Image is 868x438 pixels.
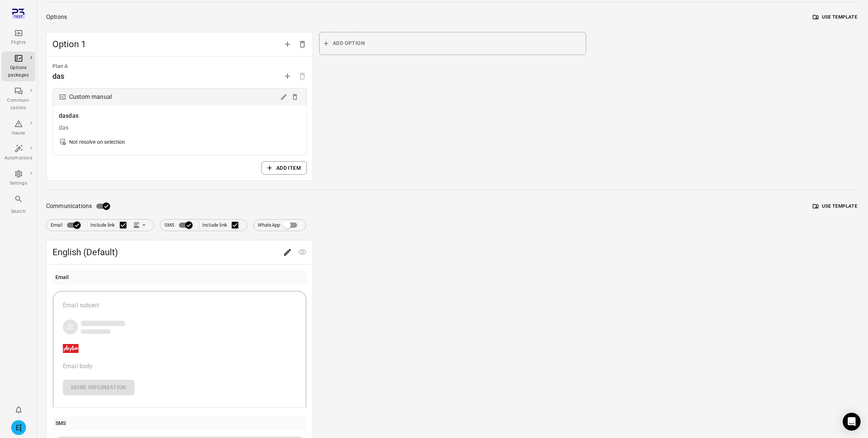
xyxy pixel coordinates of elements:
[52,246,280,258] span: English (Default)
[4,180,32,187] div: Settings
[1,26,35,49] a: Flights
[319,32,586,55] button: Add option
[4,64,32,79] div: Options packages
[1,192,35,217] button: Search
[843,413,861,431] div: Open Intercom Messenger
[4,39,32,46] div: Flights
[69,92,112,102] div: Custom manual
[295,40,310,47] span: Delete option
[4,208,32,215] div: Search
[202,217,243,233] label: Include link
[278,91,289,103] button: Edit
[811,201,859,212] button: Use template
[4,130,32,137] div: Issues
[280,37,295,52] button: Add option
[295,37,310,52] button: Delete option
[55,419,66,428] div: SMS
[280,245,295,260] button: Edit
[55,273,69,282] div: Email
[46,201,92,211] span: Communications
[46,12,67,22] div: Options
[333,39,365,48] span: Add option
[295,248,310,255] span: Preview
[1,52,35,81] a: Options packages
[90,217,131,233] label: Include link
[52,62,307,71] div: Plan A
[59,111,300,120] div: dasdas
[52,291,307,408] button: Email subjectCompany logoEmail bodyMore Information
[51,218,84,232] label: Email
[8,417,29,438] button: Elsa [AirAsia]
[280,248,295,255] span: Edit
[11,420,26,435] div: E[
[63,301,296,310] div: Email subject
[280,69,295,84] button: Add plan
[289,91,300,103] button: Delete
[1,142,35,164] a: Automations
[131,220,150,231] button: Link position in email
[63,344,78,353] img: Company logo
[280,72,295,80] span: Add plan
[261,161,307,175] button: Add item
[52,70,64,82] div: das
[1,84,35,114] a: Communi-cations
[4,155,32,162] div: Automations
[11,402,26,417] button: Notifications
[1,117,35,139] a: Issues
[811,12,859,23] button: Use template
[295,72,310,80] span: Options need to have at least one plan
[164,218,196,232] label: SMS
[63,362,296,371] div: Email body
[4,97,32,112] div: Communi-cations
[280,40,295,47] span: Add option
[1,167,35,189] a: Settings
[69,138,125,146] div: Not resolve on selection
[52,38,280,50] span: Option 1
[258,218,302,232] label: WhatsApp
[59,123,300,132] div: das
